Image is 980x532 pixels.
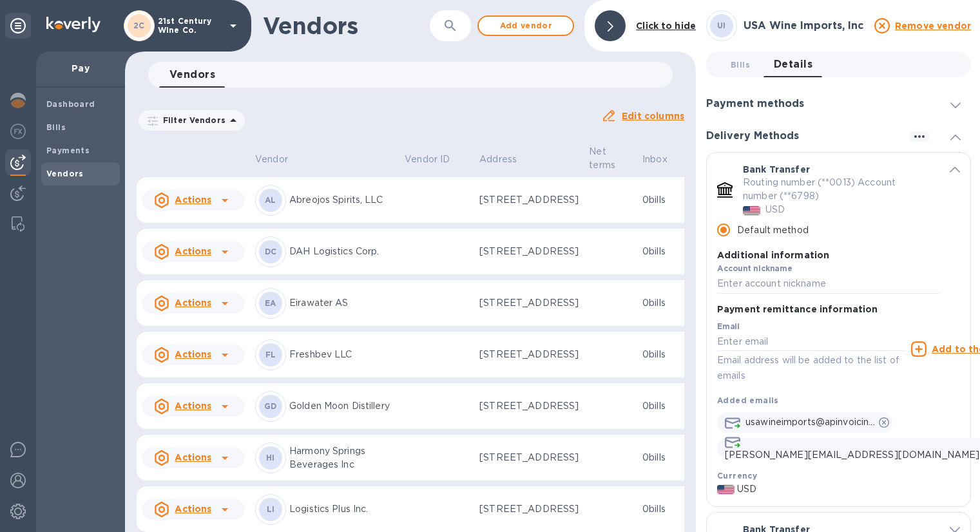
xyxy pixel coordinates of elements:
img: Foreign exchange [10,124,26,139]
p: [STREET_ADDRESS] [479,348,579,361]
b: FL [265,350,276,359]
p: Email address will be added to the list of emails [717,353,906,383]
u: Remove vendor [895,21,971,31]
div: usawineimports@apinvoicin... [717,412,892,433]
b: Dashboard [46,99,95,109]
p: 0 bills [642,399,684,413]
span: USD [737,482,756,496]
p: Bank Transfer [743,163,810,176]
b: Payments [46,146,90,155]
u: Actions [175,401,211,411]
p: DAH Logistics Corp. [289,245,394,258]
u: Edit columns [622,111,684,121]
img: Logo [46,17,101,32]
span: Vendors [169,66,215,84]
span: Vendor [255,153,305,166]
p: Routing number (**0013) Account number (**6798) [743,176,930,203]
img: USD [743,206,760,215]
div: Unpin categories [5,13,31,39]
p: Vendor [255,153,288,166]
b: Vendors [46,169,84,178]
p: Address [479,153,517,166]
p: [STREET_ADDRESS] [479,193,579,207]
u: Actions [175,349,211,359]
p: 0 bills [642,296,684,310]
p: Freshbev LLC [289,348,394,361]
b: Bills [46,122,66,132]
p: Inbox [642,153,668,166]
b: EA [265,298,276,308]
span: Add vendor [489,18,562,33]
u: Actions [175,298,211,308]
b: AL [265,195,276,205]
span: Bills [731,58,750,71]
b: GD [264,401,277,411]
label: Email [717,323,740,330]
p: Additional information [717,249,940,261]
h1: Vendors [263,12,430,39]
span: Vendor ID [405,153,466,166]
h3: Payment methods [706,98,804,110]
span: Details [774,55,812,73]
p: 0 bills [642,451,684,464]
b: Click to hide [636,21,696,31]
p: [STREET_ADDRESS] [479,502,579,516]
p: Pay [46,62,115,75]
p: Net terms [589,145,615,172]
b: DC [265,247,277,256]
button: Add vendor [477,15,574,36]
p: USD [765,203,785,216]
p: Filter Vendors [158,115,226,126]
p: [STREET_ADDRESS] [479,451,579,464]
p: Logistics Plus Inc. [289,502,394,516]
p: 0 bills [642,193,684,207]
span: Address [479,153,533,166]
p: 21st Century Wine Co. [158,17,222,35]
p: Default method [737,223,809,237]
u: Actions [175,504,211,514]
p: usawineimports@apinvoicin... [745,415,875,429]
span: Inbox [642,153,684,166]
input: Enter email [717,332,906,352]
u: Actions [175,195,211,205]
p: Vendor ID [405,153,450,166]
p: [STREET_ADDRESS] [479,296,579,310]
b: 2C [133,21,145,30]
b: UI [717,21,726,30]
p: 0 bills [642,245,684,258]
b: Added emails [717,395,779,405]
b: Currency [717,471,757,480]
p: [PERSON_NAME][EMAIL_ADDRESS][DOMAIN_NAME] [725,448,979,462]
p: 0 bills [642,348,684,361]
b: HI [266,453,275,462]
span: Net terms [589,145,632,172]
p: 0 bills [642,502,684,516]
p: [STREET_ADDRESS] [479,399,579,413]
u: Actions [175,452,211,462]
h3: USA Wine Imports, Inc [744,20,867,32]
label: Account nickname [717,265,793,273]
input: Enter account nickname [717,274,940,294]
h3: Delivery Methods [706,130,799,142]
p: Harmony Springs Beverages Inc [289,444,394,471]
p: Abreojos Spirits, LLC [289,193,394,207]
img: USD [717,485,735,494]
p: [STREET_ADDRESS] [479,245,579,258]
p: Payment remittance information [717,303,878,316]
p: Golden Moon Distillery [289,399,394,413]
b: LI [267,504,275,514]
u: Actions [175,246,211,256]
p: Eirawater AS [289,296,394,310]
